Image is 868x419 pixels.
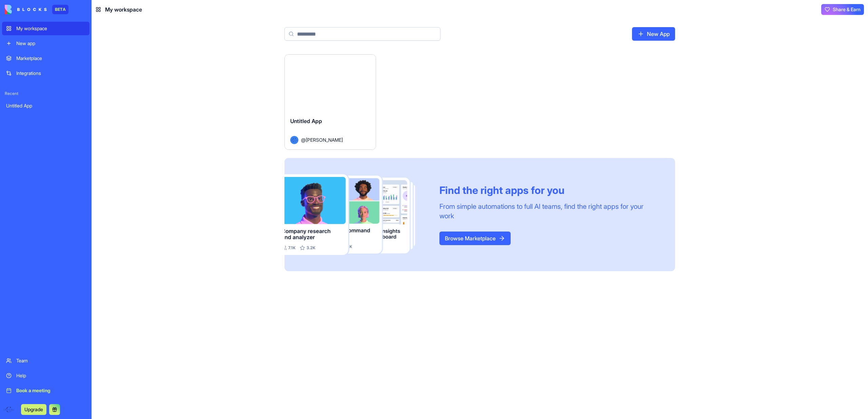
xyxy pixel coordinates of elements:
[833,6,861,13] span: Share & Earn
[439,232,511,245] a: Browse Marketplace
[306,136,343,143] span: [PERSON_NAME]
[16,372,85,379] div: Help
[2,22,90,35] a: My workspace
[439,202,659,221] div: From simple automations to full AI teams, find the right apps for your work
[290,118,322,124] span: Untitled App
[439,184,659,196] div: Find the right apps for you
[16,387,85,394] div: Book a meeting
[16,70,85,77] div: Integrations
[2,91,90,96] span: Recent
[16,25,85,32] div: My workspace
[290,136,298,144] img: Avatar
[2,99,90,113] a: Untitled App
[821,4,864,15] button: Share & Earn
[284,174,429,255] img: Frame_181_egmpey.png
[5,5,68,14] a: BETA
[21,406,46,413] a: Upgrade
[105,5,142,14] span: My workspace
[52,5,68,14] div: BETA
[21,404,46,415] button: Upgrade
[2,369,90,382] a: Help
[3,404,14,415] img: ACg8ocLmfDV33XXXeeYGbxz-YLHdStS8538tlmVIEiXjIuPPJZ88z-R2=s96-c
[301,136,306,143] span: @
[2,354,90,367] a: Team
[2,52,90,65] a: Marketplace
[2,384,90,397] a: Book a meeting
[2,66,90,80] a: Integrations
[16,357,85,364] div: Team
[284,54,376,150] a: Untitled AppAvatar@[PERSON_NAME]
[16,40,85,47] div: New app
[16,55,85,62] div: Marketplace
[5,5,47,14] img: logo
[6,102,85,109] div: Untitled App
[2,37,90,50] a: New app
[632,27,675,41] a: New App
